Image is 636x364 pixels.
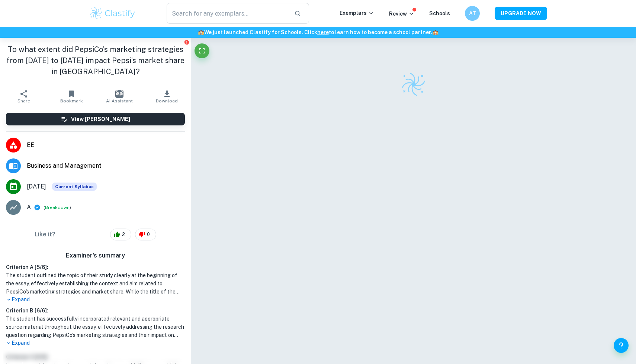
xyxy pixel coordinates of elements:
p: Expand [6,339,185,347]
p: Review [389,10,414,18]
input: Search for any exemplars... [167,3,288,24]
button: Help and Feedback [614,338,629,353]
button: UPGRADE NOW [495,7,547,20]
h6: Criterion A [ 5 / 6 ]: [6,263,185,271]
p: A [27,203,31,212]
div: This exemplar is based on the current syllabus. Feel free to refer to it for inspiration/ideas wh... [52,183,97,191]
a: Schools [429,10,450,16]
span: 🏫 [198,29,204,35]
button: Fullscreen [195,43,209,58]
button: Report issue [184,39,189,45]
h6: We just launched Clastify for Schools. Click to learn how to become a school partner. [1,28,635,36]
button: Download [143,86,191,107]
h6: Like it? [35,230,55,239]
span: 🏫 [432,29,439,35]
span: AI Assistant [106,98,133,104]
button: Breakdown [45,204,70,211]
h1: The student has successfully incorporated relevant and appropriate source material throughout the... [6,315,185,339]
h6: Examiner's summary [3,251,188,260]
span: ( ) [44,204,71,211]
h1: To what extent did PepsiCo’s marketing strategies from [DATE] to [DATE] impact Pepsi’s market sha... [6,44,185,77]
img: Clastify logo [401,71,427,97]
span: 2 [118,231,129,238]
button: View [PERSON_NAME] [6,113,185,125]
h6: View [PERSON_NAME] [71,115,130,123]
span: Business and Management [27,161,185,170]
button: Bookmark [48,86,95,107]
p: Expand [6,296,185,304]
span: 0 [143,231,154,238]
img: AI Assistant [115,90,123,98]
button: AI Assistant [96,86,143,107]
span: Current Syllabus [52,183,97,191]
a: here [317,29,329,35]
span: Share [17,98,30,104]
h6: AT [468,9,477,17]
img: Clastify logo [89,6,136,21]
span: EE [27,141,185,150]
h1: The student outlined the topic of their study clearly at the beginning of the essay, effectively ... [6,271,185,296]
span: Bookmark [60,98,83,104]
p: Exemplars [340,9,374,17]
button: AT [465,6,480,21]
h6: Criterion B [ 6 / 6 ]: [6,306,185,315]
span: Download [156,98,178,104]
span: [DATE] [27,182,46,191]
